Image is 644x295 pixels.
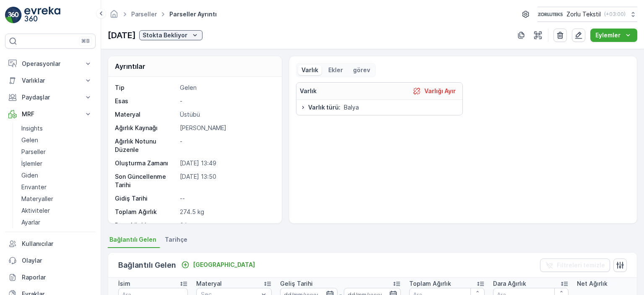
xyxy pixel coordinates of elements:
[42,193,55,200] span: 0 kg
[21,159,42,168] p: İşlemler
[18,170,96,181] a: Giden
[21,183,47,191] p: Envanter
[5,269,96,286] a: Raporlar
[590,29,637,42] button: Eylemler
[538,7,637,22] button: Zorlu Tekstil(+03:00)
[22,273,92,282] p: Raporlar
[180,124,273,132] p: [PERSON_NAME]
[424,87,456,95] p: Varlığı Ayır
[21,171,38,180] p: Giden
[109,13,119,20] a: Ana Sayfa
[28,138,63,145] span: Gelen #4811
[301,221,342,231] p: Gelen #4812
[165,235,187,244] span: Tarihçe
[5,55,96,72] button: Operasyonlar
[18,181,96,193] a: Envanter
[5,72,96,89] button: Varlıklar
[193,261,255,269] p: [GEOGRAPHIC_DATA]
[7,193,42,200] span: Son Ağırlık :
[168,10,218,18] span: Parseller ayrıntı
[493,279,526,288] p: Dara Ağırlık
[595,31,621,39] p: Eylemler
[81,38,90,44] p: ⌘B
[5,106,96,123] button: MRF
[37,151,49,159] span: 0 kg
[131,10,157,18] a: Parseller
[53,165,213,172] span: KKTT - Kalite Kontrol - 0-50 cm Topbaşı Kg-TÜL PERDE
[115,110,177,119] p: Materyal
[180,84,273,92] p: Gelen
[22,110,79,118] p: MRF
[7,151,37,159] span: İlk Ağırlık :
[178,260,258,270] button: Bağla
[353,66,370,74] p: görev
[5,89,96,106] button: Paydaşlar
[557,261,605,269] p: Filtreleri temizle
[301,66,318,74] p: Varlık
[109,235,156,244] span: Bağlantılı Gelen
[7,138,28,145] span: Name :
[300,87,317,95] p: Varlık
[18,158,96,170] a: İşlemler
[115,137,177,154] p: Ağırlık Notunu Düzenle
[21,195,53,203] p: Materyaller
[180,110,273,119] p: Üstübü
[180,137,273,154] p: -
[7,179,39,186] span: Net Tutar :
[409,279,451,288] p: Toplam Ağırlık
[22,93,79,102] p: Paydaşlar
[21,206,50,215] p: Aktiviteler
[18,123,96,134] a: Insights
[18,146,96,158] a: Parseller
[21,218,40,227] p: Ayarlar
[180,194,273,203] p: --
[5,252,96,269] a: Olaylar
[604,11,626,18] p: ( +03:00 )
[115,208,177,216] p: Toplam Ağırlık
[22,240,92,248] p: Kullanıcılar
[118,279,130,288] p: İsim
[180,97,273,105] p: -
[115,172,177,189] p: Son Güncellenme Tarihi
[18,134,96,146] a: Gelen
[108,29,136,42] p: [DATE]
[180,172,273,189] p: [DATE] 13:50
[115,194,177,203] p: Gidiş Tarihi
[115,84,177,92] p: Tip
[5,235,96,252] a: Kullanıcılar
[22,76,79,85] p: Varlıklar
[21,124,43,133] p: Insights
[328,66,343,74] p: Ekler
[180,221,273,230] p: 0 kg
[538,10,563,19] img: 6-1-9-3_wQBzyll.png
[22,256,92,265] p: Olaylar
[115,61,145,71] p: Ayrıntılar
[540,258,610,272] button: Filtreleri temizle
[115,97,177,105] p: Esas
[18,205,96,217] a: Aktiviteler
[180,208,273,216] p: 274.5 kg
[7,165,53,172] span: Malzeme Türü :
[5,7,22,23] img: logo
[115,159,177,167] p: Oluşturma Zamanı
[344,103,359,112] span: Balya
[577,279,608,288] p: Net Ağırlık
[21,148,46,156] p: Parseller
[18,217,96,228] a: Ayarlar
[18,193,96,205] a: Materyaller
[118,259,176,271] p: Bağlantılı Gelen
[115,124,177,132] p: Ağırlık Kaynağı
[301,7,341,17] p: Gelen #4811
[24,7,60,23] img: logo_light-DOdMpM7g.png
[39,179,52,186] span: 0 kg
[196,279,222,288] p: Materyal
[115,221,177,230] p: Dara Ağırlık
[308,103,340,112] span: Varlık türü :
[22,60,79,68] p: Operasyonlar
[180,159,273,167] p: [DATE] 13:49
[143,31,187,39] p: Stokta Bekliyor
[139,30,203,40] button: Stokta Bekliyor
[280,279,313,288] p: Geliş Tarihi
[21,136,38,144] p: Gelen
[566,10,601,18] p: Zorlu Tekstil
